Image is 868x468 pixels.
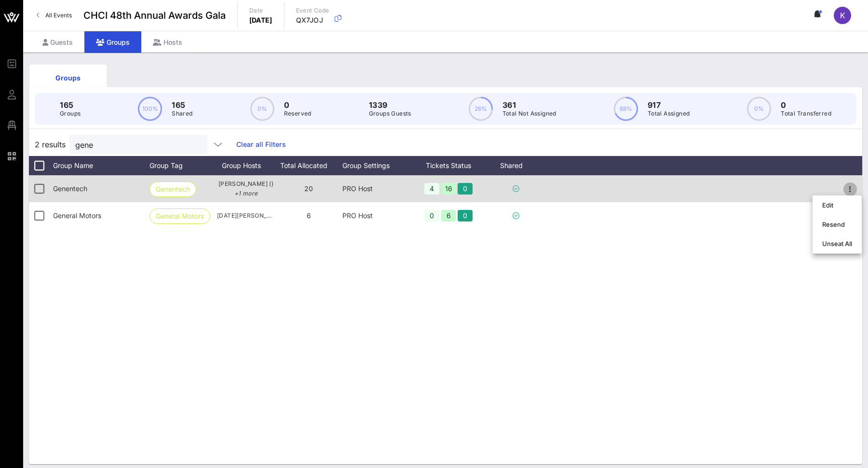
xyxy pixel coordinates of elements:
div: Groups [37,73,99,83]
div: Total Allocated [275,156,342,175]
span: [PERSON_NAME] () [217,179,275,198]
p: Event Code [296,6,329,15]
p: 0 [284,99,312,111]
div: 0 [424,210,439,221]
div: Groups [84,31,141,53]
span: CHCI 48th Annual Awards Gala [83,8,226,23]
p: 917 [648,99,690,111]
p: 1339 [369,99,411,111]
div: Tickets Status [410,156,487,175]
p: Total Transferred [781,109,831,118]
div: Edit [822,201,852,209]
span: All Events [45,12,72,19]
div: 0 [458,183,473,195]
div: Hosts [141,31,194,53]
span: General Motors [156,209,204,223]
span: 2 results [35,139,66,150]
span: Genentech [53,184,87,193]
div: Shared [487,156,545,175]
p: QX7JOJ [296,15,329,25]
span: 20 [304,184,313,193]
div: PRO Host [342,175,410,202]
span: General Motors [53,211,101,220]
p: [DATE] [249,15,272,25]
div: Group Hosts [217,156,275,175]
div: 4 [424,183,439,195]
div: Group Name [53,156,149,175]
p: 0 [781,99,831,111]
p: +1 more [217,189,275,198]
span: Genentech [156,182,190,196]
div: Group Tag [149,156,217,175]
p: Date [249,6,272,15]
p: Groups [60,109,81,118]
div: Unseat All [822,240,852,247]
div: 16 [441,183,456,195]
p: 361 [502,99,556,111]
div: Resend [822,221,852,228]
div: Group Settings [342,156,410,175]
div: K [834,7,851,24]
span: 6 [307,211,311,220]
div: 6 [441,210,456,221]
span: K [840,11,845,20]
p: 165 [60,99,81,111]
span: [DATE][PERSON_NAME] () [217,211,275,221]
a: Clear all Filters [236,139,286,150]
div: 0 [458,210,473,221]
p: 165 [172,99,192,111]
p: Total Assigned [648,109,690,118]
p: Shared [172,109,192,118]
p: Groups Guests [369,109,411,118]
div: PRO Host [342,202,410,229]
div: Guests [31,31,84,53]
p: Reserved [284,109,312,118]
p: Total Not Assigned [502,109,556,118]
a: All Events [31,8,78,23]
